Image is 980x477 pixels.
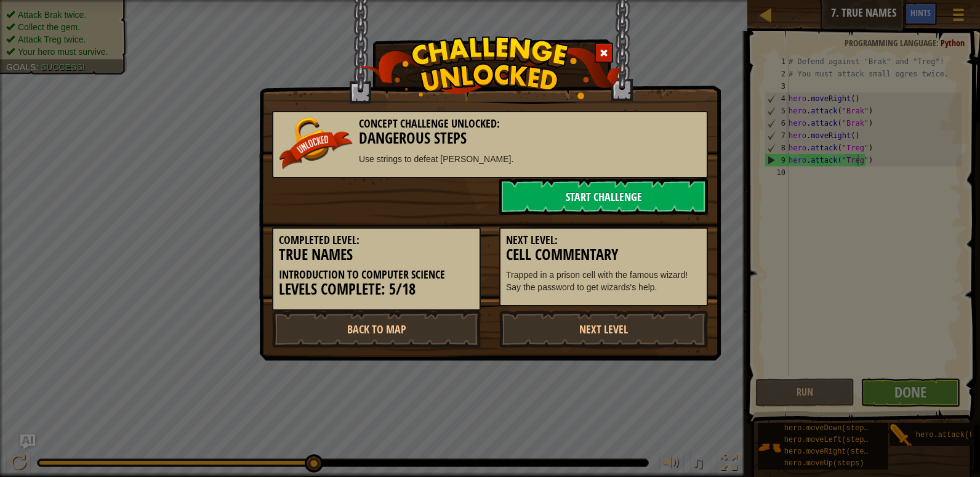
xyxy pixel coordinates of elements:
[272,311,481,348] a: Back to Map
[506,247,701,263] h3: Cell Commentary
[279,281,474,298] h3: Levels Complete: 5/18
[279,118,353,169] img: unlocked_banner.png
[279,130,701,147] h3: Dangerous Steps
[359,116,500,131] span: Concept Challenge Unlocked:
[279,247,474,263] h3: True Names
[279,234,474,247] h5: Completed Level:
[506,234,701,247] h5: Next Level:
[499,311,708,348] a: Next Level
[499,178,708,215] a: Start Challenge
[506,269,701,293] p: Trapped in a prison cell with the famous wizard! Say the password to get wizards's help.
[358,36,622,99] img: challenge_unlocked.png
[279,269,474,281] h5: Introduction to Computer Science
[279,153,701,165] p: Use strings to defeat [PERSON_NAME].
